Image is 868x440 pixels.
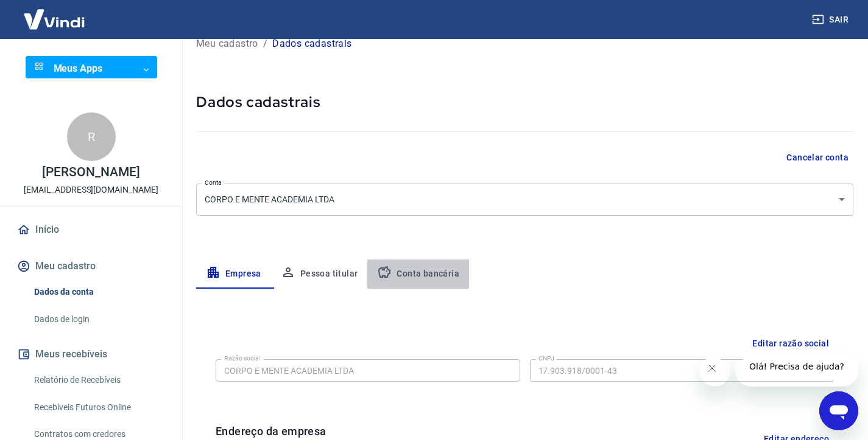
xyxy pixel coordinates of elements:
button: Conta bancária [367,260,469,289]
h5: Dados cadastrais [196,92,853,112]
iframe: Botão para abrir a janela de mensagens [819,391,858,430]
div: R [67,112,116,161]
a: Meu cadastro [196,36,258,51]
iframe: Mensagem da empresa [735,353,858,387]
button: Pessoa titular [271,260,368,289]
label: Razão social [224,354,260,363]
iframe: Fechar mensagem [700,356,730,387]
label: Conta [205,178,222,187]
div: CORPO E MENTE ACADEMIA LTDA [196,184,853,216]
a: Recebíveis Futuros Online [29,395,168,420]
img: Vindi [15,1,94,38]
p: [PERSON_NAME] [42,166,139,179]
a: Relatório de Recebíveis [29,368,168,393]
p: / [263,36,267,51]
label: CNPJ [538,354,554,363]
a: Dados da conta [29,280,168,304]
p: Dados cadastrais [272,36,351,51]
button: Empresa [196,260,271,289]
a: Dados de login [29,307,168,332]
button: Cancelar conta [782,146,853,169]
button: Meus recebíveis [15,341,168,368]
button: Editar razão social [747,332,834,355]
a: Início [15,216,168,243]
p: [EMAIL_ADDRESS][DOMAIN_NAME] [24,184,158,196]
button: Meu cadastro [15,253,168,280]
button: Sair [810,9,853,31]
